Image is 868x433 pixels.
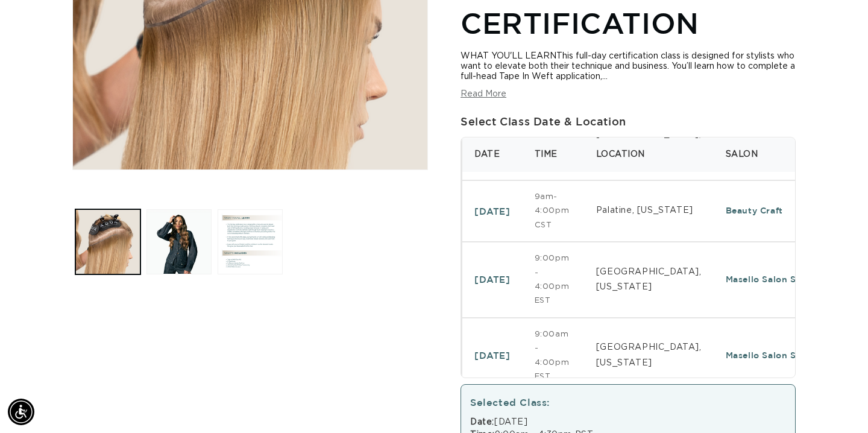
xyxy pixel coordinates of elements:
[714,242,843,318] td: Masello Salon Services
[462,180,523,242] td: [DATE]
[470,394,786,411] div: Selected Class:
[714,180,843,242] td: Beauty Craft
[218,209,283,274] button: Load image 3 in gallery view
[714,137,843,172] th: Salon
[523,242,584,318] td: 9:00pm - 4:00pm EST
[584,242,714,318] td: [GEOGRAPHIC_DATA], [US_STATE]
[461,51,796,82] div: WHAT YOU'LL LEARNThis full-day certification class is designed for stylists who want to elevate b...
[523,137,584,172] th: Time
[523,318,584,394] td: 9:00am - 4:00pm EST
[461,89,506,100] button: Read More
[470,418,494,426] strong: Date:
[8,399,34,425] div: Accessibility Menu
[75,209,140,274] button: Load image 1 in gallery view
[462,318,523,394] td: [DATE]
[462,137,523,172] th: Date
[584,318,714,394] td: [GEOGRAPHIC_DATA], [US_STATE]
[523,180,584,242] td: 9am-4:00pm CST
[584,137,714,172] th: Location
[461,112,796,131] div: Select Class Date & Location
[146,209,212,274] button: Load image 2 in gallery view
[808,375,868,433] iframe: Chat Widget
[714,318,843,394] td: Masello Salon Services
[462,242,523,318] td: [DATE]
[584,180,714,242] td: Palatine, [US_STATE]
